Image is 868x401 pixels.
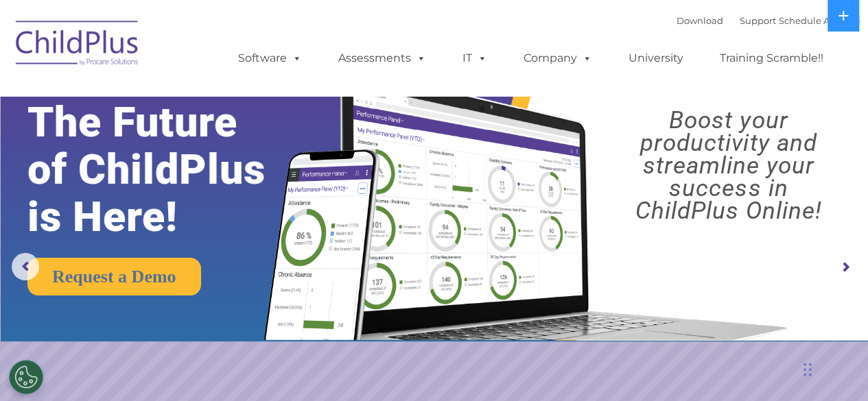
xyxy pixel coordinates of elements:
[706,45,837,72] a: Training Scramble!!
[449,45,501,72] a: IT
[600,109,857,222] rs-layer: Boost your productivity and streamline your success in ChildPlus Online!
[740,15,776,26] a: Support
[804,349,812,390] div: Drag
[677,15,860,26] font: |
[510,45,606,72] a: Company
[191,90,233,101] span: Last name
[799,335,868,401] iframe: Chat Widget
[191,147,249,157] span: Phone number
[27,258,201,295] a: Request a Demo
[615,45,697,72] a: University
[27,99,305,241] rs-layer: The Future of ChildPlus is Here!
[779,15,860,26] a: Schedule A Demo
[677,15,723,26] a: Download
[224,45,316,72] a: Software
[9,360,43,394] button: Cookies Settings
[9,11,146,80] img: ChildPlus by Procare Solutions
[325,45,440,72] a: Assessments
